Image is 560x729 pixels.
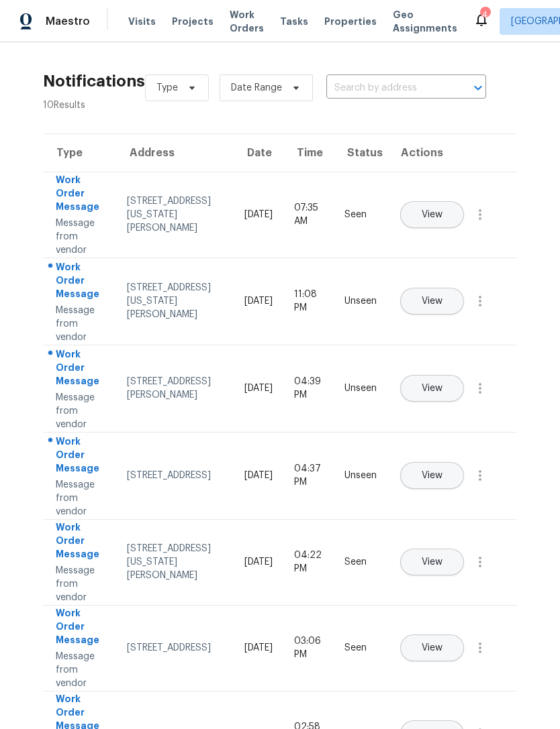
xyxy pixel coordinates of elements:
[400,549,464,575] button: View
[294,549,323,575] div: 04:22 PM
[422,296,442,306] span: View
[56,217,105,257] div: Message from vendor
[244,641,273,655] div: [DATE]
[244,469,273,482] div: [DATE]
[127,194,223,235] div: [STREET_ADDRESS][US_STATE][PERSON_NAME]
[422,643,442,653] span: View
[344,208,377,221] div: Seen
[334,134,387,172] th: Status
[344,469,377,482] div: Unseen
[324,15,377,28] span: Properties
[294,462,323,489] div: 04:37 PM
[56,520,105,564] div: Work Order Message
[294,288,323,315] div: 11:08 PM
[127,641,223,655] div: [STREET_ADDRESS]
[234,134,283,172] th: Date
[128,15,156,28] span: Visits
[400,201,464,228] button: View
[422,210,442,220] span: View
[326,78,449,99] input: Search by address
[56,435,105,478] div: Work Order Message
[43,74,145,88] h2: Notifications
[422,384,442,394] span: View
[422,557,442,567] span: View
[56,260,105,304] div: Work Order Message
[400,288,464,315] button: View
[230,8,264,35] span: Work Orders
[344,641,377,655] div: Seen
[56,304,105,344] div: Message from vendor
[127,375,223,402] div: [STREET_ADDRESS][PERSON_NAME]
[46,15,90,28] span: Maestro
[344,382,377,395] div: Unseen
[127,469,223,482] div: [STREET_ADDRESS]
[244,208,273,221] div: [DATE]
[127,281,223,321] div: [STREET_ADDRESS][US_STATE][PERSON_NAME]
[244,294,273,308] div: [DATE]
[280,17,308,26] span: Tasks
[56,347,105,391] div: Work Order Message
[400,375,464,402] button: View
[283,134,334,172] th: Time
[344,555,377,569] div: Seen
[56,391,105,431] div: Message from vendor
[469,78,487,97] button: Open
[400,634,464,661] button: View
[294,201,323,228] div: 07:35 AM
[393,8,457,35] span: Geo Assignments
[43,134,116,172] th: Type
[400,462,464,489] button: View
[294,375,323,402] div: 04:39 PM
[43,99,145,112] div: 10 Results
[422,471,442,481] span: View
[116,134,234,172] th: Address
[244,555,273,569] div: [DATE]
[56,478,105,518] div: Message from vendor
[156,81,178,95] span: Type
[56,606,105,650] div: Work Order Message
[56,564,105,604] div: Message from vendor
[344,294,377,308] div: Unseen
[480,8,489,21] div: 4
[244,382,273,395] div: [DATE]
[387,134,517,172] th: Actions
[172,15,214,28] span: Projects
[127,542,223,582] div: [STREET_ADDRESS][US_STATE][PERSON_NAME]
[231,81,282,95] span: Date Range
[56,173,105,217] div: Work Order Message
[294,634,323,661] div: 03:06 PM
[56,650,105,690] div: Message from vendor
